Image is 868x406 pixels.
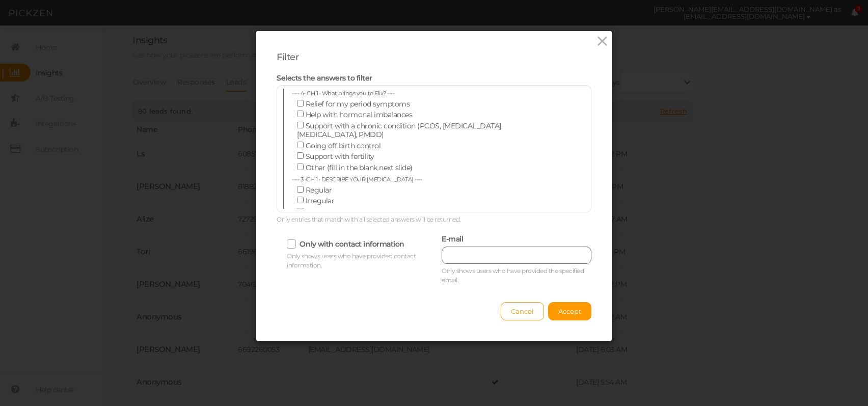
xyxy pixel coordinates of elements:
span: I don't currently get a period [306,207,400,216]
span: ---- 4- CH 1 · What brings you to Elix? ---- [292,90,394,97]
span: Other (fill in the blank next slide) [306,163,413,172]
span: Help with hormonal imbalances [306,110,413,119]
input: Help with hormonal imbalances [297,111,304,117]
span: Support with fertility [306,152,374,161]
span: Only entries that match with all selected answers will be returned. [277,215,461,223]
input: Going off birth control [297,142,304,148]
input: I don't currently get a period [297,208,304,214]
span: Regular [306,185,332,195]
span: Support with a chronic condition (PCOS, [MEDICAL_DATA], [MEDICAL_DATA], PMDD) [297,121,502,140]
input: Regular [297,186,304,193]
span: ---- 3 -CH 1 · DESCRIBE YOUR [MEDICAL_DATA] ---- [292,176,422,183]
span: Irregular [306,196,335,205]
span: Cancel [511,307,534,315]
span: Accept [558,307,581,315]
span: Only shows users who have provided the specified email. [442,267,584,284]
button: Accept [548,302,591,320]
input: Other (fill in the blank next slide) [297,164,304,170]
span: Filter [277,51,299,63]
label: Only with contact information [300,239,404,249]
input: Irregular [297,197,304,203]
input: Relief for my period symptoms [297,100,304,106]
span: Relief for my period symptoms [306,99,410,109]
label: E-mail [442,235,463,244]
span: Going off birth control [306,141,381,150]
span: Only shows users who have provided contact information. [287,252,416,269]
input: Support with fertility [297,152,304,159]
input: Support with a chronic condition (PCOS, [MEDICAL_DATA], [MEDICAL_DATA], PMDD) [297,122,304,128]
button: Cancel [501,302,544,320]
span: Selects the answers to filter [277,73,372,83]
